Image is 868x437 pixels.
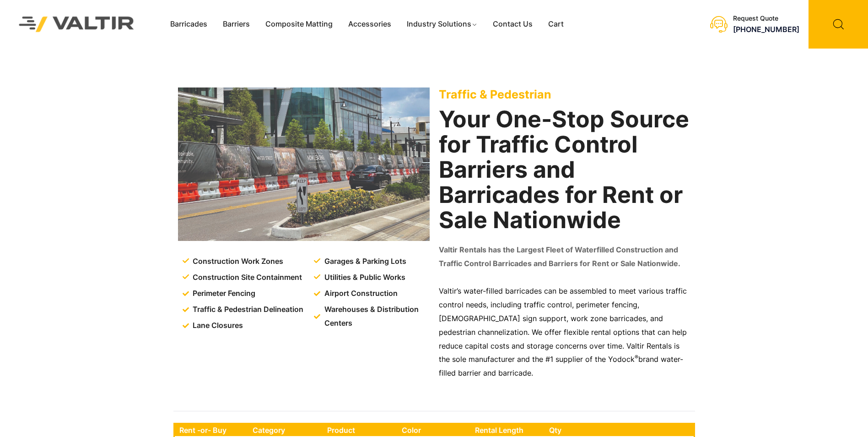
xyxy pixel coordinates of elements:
a: Contact Us [485,17,540,31]
a: Barriers [215,17,258,31]
span: Garages & Parking Lots [322,255,406,268]
span: Lane Closures [190,319,243,333]
span: Warehouses & Distribution Centers [322,303,431,330]
sup: ® [635,354,638,361]
a: Accessories [340,17,399,31]
span: Perimeter Fencing [190,287,255,300]
th: Category [248,424,323,436]
th: Qty [545,424,617,436]
th: Rent -or- Buy [175,424,248,436]
span: Airport Construction [322,287,398,300]
span: Utilities & Public Works [322,271,405,284]
span: Construction Site Containment [190,271,302,284]
a: [PHONE_NUMBER] [733,25,799,34]
a: Cart [540,17,571,31]
span: Traffic & Pedestrian Delineation [190,303,303,317]
p: Valtir’s water-filled barricades can be assembled to meet various traffic control needs, includin... [439,284,690,380]
a: Composite Matting [258,17,340,31]
span: Construction Work Zones [190,255,283,268]
p: Valtir Rentals has the Largest Fleet of Waterfilled Construction and Traffic Control Barricades a... [439,243,690,271]
h2: Your One-Stop Source for Traffic Control Barriers and Barricades for Rent or Sale Nationwide [439,107,690,233]
a: Barricades [162,17,215,31]
div: Request Quote [733,15,799,22]
th: Rental Length [470,424,545,436]
img: Valtir Rentals [7,5,146,44]
th: Color [397,424,471,436]
a: Industry Solutions [399,17,485,31]
th: Product [323,424,397,436]
p: Traffic & Pedestrian [439,87,690,101]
